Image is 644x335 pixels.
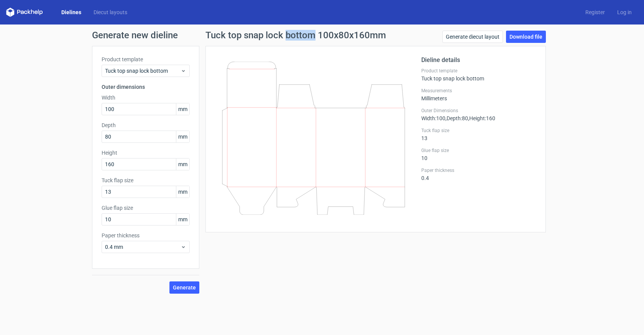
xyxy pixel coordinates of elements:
label: Glue flap size [102,204,190,212]
div: 0.4 [421,167,536,181]
span: , Depth : 80 [445,115,468,121]
span: Width : 100 [421,115,445,121]
label: Width [102,94,190,101]
label: Measurements [421,88,536,94]
span: Generate [173,285,196,290]
span: mm [176,214,189,225]
label: Paper thickness [102,232,190,239]
span: 0.4 mm [105,243,181,251]
a: Log in [611,8,638,16]
h1: Generate new dieline [92,31,552,40]
label: Tuck flap size [102,176,190,184]
span: mm [176,159,189,170]
a: Generate diecut layout [442,31,503,43]
h1: Tuck top snap lock bottom 100x80x160mm [205,31,386,40]
span: mm [176,103,189,115]
a: Diecut layouts [87,8,133,16]
label: Product template [421,68,536,74]
h3: Outer dimensions [102,83,190,91]
span: Tuck top snap lock bottom [105,67,181,75]
div: 10 [421,147,536,161]
a: Download file [506,31,546,43]
span: mm [176,131,189,142]
a: Register [579,8,611,16]
h2: Dieline details [421,56,536,65]
label: Outer Dimensions [421,108,536,114]
label: Tuck flap size [421,127,536,134]
div: Tuck top snap lock bottom [421,68,536,82]
button: Generate [169,281,199,294]
span: mm [176,186,189,198]
span: , Height : 160 [468,115,495,121]
label: Paper thickness [421,167,536,173]
label: Height [102,149,190,157]
div: Millimeters [421,88,536,101]
label: Glue flap size [421,147,536,154]
label: Product template [102,56,190,63]
div: 13 [421,127,536,141]
a: Dielines [55,8,87,16]
label: Depth [102,121,190,129]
